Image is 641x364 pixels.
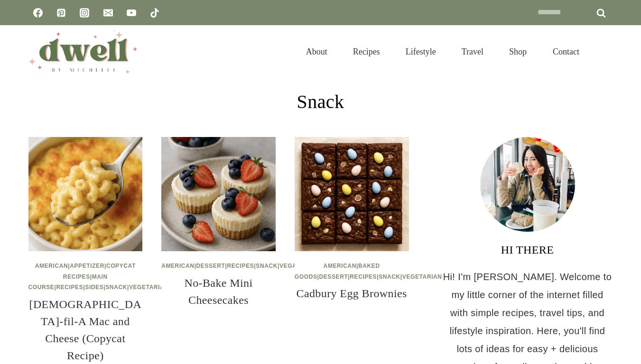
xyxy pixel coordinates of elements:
[161,263,343,269] span: | | | | |
[161,137,276,251] img: No-Bake Mini Cheesecakes
[379,273,400,280] a: Snack
[63,263,136,280] a: Copycat Recipes
[540,35,592,68] a: Contact
[184,277,252,306] a: No-Bake Mini Cheesecakes
[350,273,377,280] a: Recipes
[449,35,496,68] a: Travel
[105,284,127,291] a: Snack
[161,263,194,269] a: American
[295,263,442,280] span: | | | | |
[99,3,118,22] a: Email
[295,263,380,280] a: Baked Goods
[28,30,138,73] img: DWELL by michelle
[293,35,592,68] nav: Primary Navigation
[402,273,442,280] a: Vegetarian
[52,3,71,22] a: Pinterest
[196,263,225,269] a: Dessert
[28,3,47,22] a: Facebook
[256,263,278,269] a: Snack
[85,284,103,291] a: Sides
[297,88,344,116] h1: Snack
[597,44,613,60] button: View Search Form
[442,241,613,258] h3: HI THERE
[279,263,301,269] a: Vegan
[28,263,169,291] span: | | | | | | |
[29,298,141,362] a: [DEMOGRAPHIC_DATA]-fil-A Mac and Cheese (Copycat Recipe)
[122,3,141,22] a: YouTube
[35,263,68,269] a: American
[75,3,94,22] a: Instagram
[393,35,449,68] a: Lifestyle
[145,3,164,22] a: TikTok
[28,137,143,251] img: Chick-fil-A Mac and Cheese (Copycat Recipe)
[340,35,393,68] a: Recipes
[56,284,83,291] a: Recipes
[129,284,169,291] a: Vegetarian
[227,263,254,269] a: Recipes
[319,273,348,280] a: Dessert
[324,263,356,269] a: American
[293,35,340,68] a: About
[297,287,407,300] a: Cadbury Egg Brownies
[496,35,539,68] a: Shop
[295,137,409,251] img: Cadbury Egg Brownies
[70,263,104,269] a: Appetizer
